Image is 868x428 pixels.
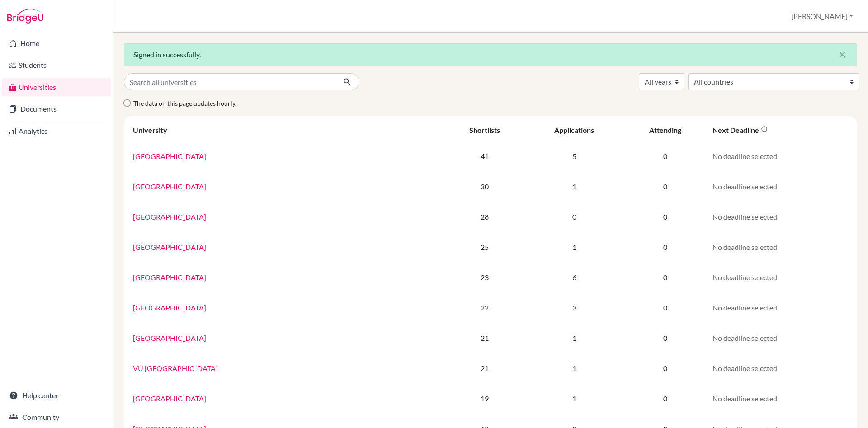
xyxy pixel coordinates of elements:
td: 3 [525,292,623,323]
span: No deadline selected [712,334,777,342]
span: No deadline selected [712,303,777,312]
td: 41 [444,141,525,171]
td: 0 [525,202,623,232]
td: 0 [623,171,707,202]
td: 19 [444,383,525,414]
span: No deadline selected [712,182,777,191]
a: [GEOGRAPHIC_DATA] [133,334,206,342]
td: 23 [444,262,525,292]
div: Shortlists [469,126,500,134]
a: [GEOGRAPHIC_DATA] [133,303,206,312]
td: 1 [525,383,623,414]
td: 1 [525,353,623,383]
img: Bridge-U [7,9,43,24]
td: 0 [623,353,707,383]
td: 0 [623,202,707,232]
span: No deadline selected [712,212,777,221]
th: University [127,119,444,141]
input: Search all universities [124,73,336,90]
a: Analytics [2,122,111,140]
td: 30 [444,171,525,202]
td: 25 [444,232,525,262]
td: 28 [444,202,525,232]
td: 0 [623,383,707,414]
a: Students [2,56,111,74]
a: [GEOGRAPHIC_DATA] [133,394,206,403]
a: [GEOGRAPHIC_DATA] [133,243,206,251]
span: No deadline selected [712,394,777,403]
td: 1 [525,323,623,353]
span: No deadline selected [712,364,777,372]
td: 0 [623,262,707,292]
a: [GEOGRAPHIC_DATA] [133,212,206,221]
a: [GEOGRAPHIC_DATA] [133,182,206,191]
td: 22 [444,292,525,323]
td: 0 [623,292,707,323]
td: 5 [525,141,623,171]
a: Help center [2,386,111,404]
a: [GEOGRAPHIC_DATA] [133,152,206,160]
button: Close [828,44,857,66]
a: Community [2,408,111,426]
td: 6 [525,262,623,292]
a: Home [2,34,111,52]
div: Attending [649,126,681,134]
span: The data on this page updates hourly. [133,99,236,107]
a: Universities [2,78,111,96]
div: Signed in successfully. [124,43,857,66]
td: 21 [444,353,525,383]
span: No deadline selected [712,273,777,282]
a: Documents [2,100,111,118]
span: No deadline selected [712,152,777,160]
td: 21 [444,323,525,353]
div: Next deadline [712,126,768,134]
a: [GEOGRAPHIC_DATA] [133,273,206,282]
a: VU [GEOGRAPHIC_DATA] [133,364,218,372]
td: 0 [623,232,707,262]
button: [PERSON_NAME] [787,8,857,25]
td: 1 [525,171,623,202]
i: close [837,49,848,60]
td: 0 [623,141,707,171]
td: 0 [623,323,707,353]
td: 1 [525,232,623,262]
span: No deadline selected [712,243,777,251]
div: Applications [554,126,594,134]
